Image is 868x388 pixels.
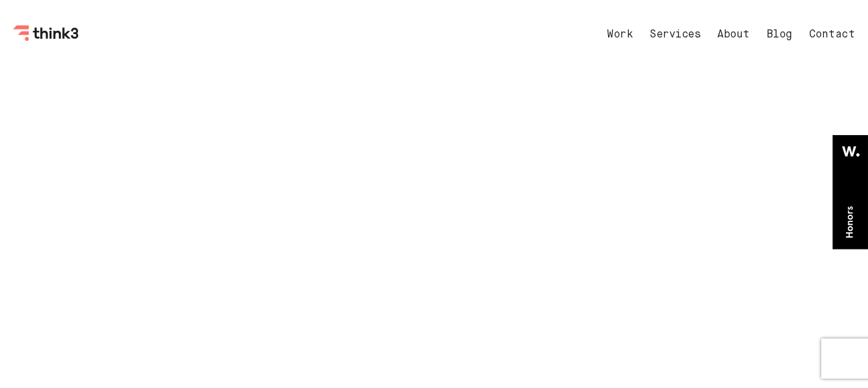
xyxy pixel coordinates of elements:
[717,29,750,40] a: About
[809,29,855,40] a: Contact
[13,31,80,43] a: Think3 Logo
[607,29,633,40] a: Work
[649,29,700,40] a: Services
[766,29,792,40] a: Blog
